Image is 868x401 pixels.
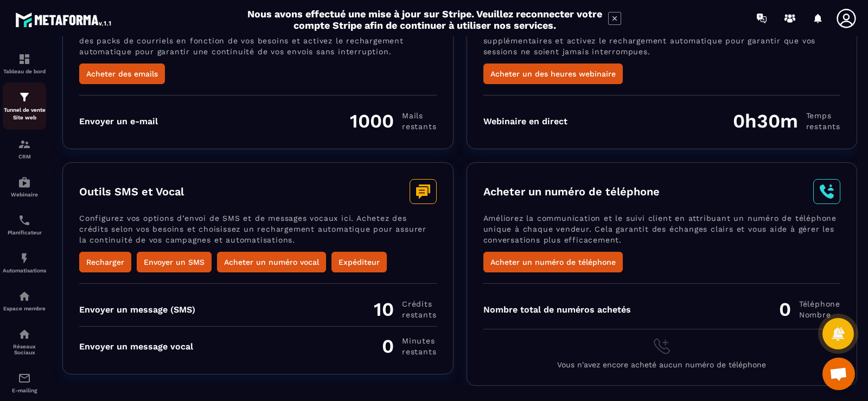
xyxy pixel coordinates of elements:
a: social-networksocial-networkRéseaux Sociaux [3,320,46,364]
div: 10 [374,298,436,321]
a: schedulerschedulerPlanificateur [3,206,46,244]
p: Webinaire [3,192,46,198]
img: automations [18,176,31,189]
a: formationformationTunnel de vente Site web [3,82,46,130]
div: 0 [382,335,436,358]
img: formation [18,91,31,104]
p: Réseaux Sociaux [3,343,46,355]
img: automations [18,290,31,303]
p: Espace membre [3,305,46,311]
span: Vous n'avez encore acheté aucun numéro de téléphone [557,360,766,369]
button: Acheter des emails [79,63,165,84]
img: scheduler [18,214,31,227]
button: Acheter un numéro vocal [217,252,326,272]
p: E-mailing [3,387,46,393]
p: CRM [3,154,46,160]
span: restants [402,121,436,132]
p: Configurez vos options d’envoi de SMS et de messages vocaux ici. Achetez des crédits selon vos be... [79,213,437,252]
div: Envoyer un message vocal [79,341,193,352]
img: formation [18,53,31,66]
div: 0 [779,298,840,321]
span: Téléphone [799,298,840,309]
span: minutes [402,335,436,346]
div: Nombre total de numéros achetés [483,304,631,315]
div: Webinaire en direct [483,116,567,126]
p: Gérez vos crédits de webinaire pour vos présentations en direct. Achetez des heures supplémentair... [483,24,841,63]
button: Recharger [79,252,131,272]
span: Crédits [402,298,436,309]
a: formationformationCRM [3,130,46,168]
h2: Nous avons effectué une mise à jour sur Stripe. Veuillez reconnecter votre compte Stripe afin de ... [247,8,603,31]
img: social-network [18,328,31,341]
div: Envoyer un e-mail [79,116,158,126]
a: automationsautomationsWebinaire [3,168,46,206]
div: 1000 [350,110,436,132]
button: Expéditeur [331,252,387,272]
p: Tableau de bord [3,68,46,74]
span: restants [402,346,436,357]
img: email [18,372,31,385]
p: Tunnel de vente Site web [3,106,46,122]
button: Envoyer un SMS [137,252,212,272]
img: logo [15,10,113,29]
div: Ouvrir le chat [822,358,855,390]
button: Acheter un numéro de téléphone [483,252,623,272]
a: automationsautomationsEspace membre [3,282,46,320]
p: Planificateur [3,230,46,235]
span: Mails [402,110,436,121]
a: automationsautomationsAutomatisations [3,244,46,282]
a: formationformationTableau de bord [3,44,46,82]
p: Améliorez la communication et le suivi client en attribuant un numéro de téléphone unique à chaqu... [483,213,841,252]
h3: Acheter un numéro de téléphone [483,185,660,198]
span: restants [806,121,840,132]
span: Nombre [799,309,840,320]
h3: Outils SMS et Vocal [79,185,184,198]
div: 0h30m [733,110,840,132]
img: automations [18,252,31,265]
div: Envoyer un message (SMS) [79,304,195,315]
span: restants [402,309,436,320]
p: Automatisations [3,268,46,273]
img: formation [18,138,31,151]
span: Temps [806,110,840,121]
button: Acheter un des heures webinaire [483,63,623,84]
p: Gérez vos crédits d’envoi pour vos campagnes et automatisations e-mail. Achetez des packs de cour... [79,24,437,63]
